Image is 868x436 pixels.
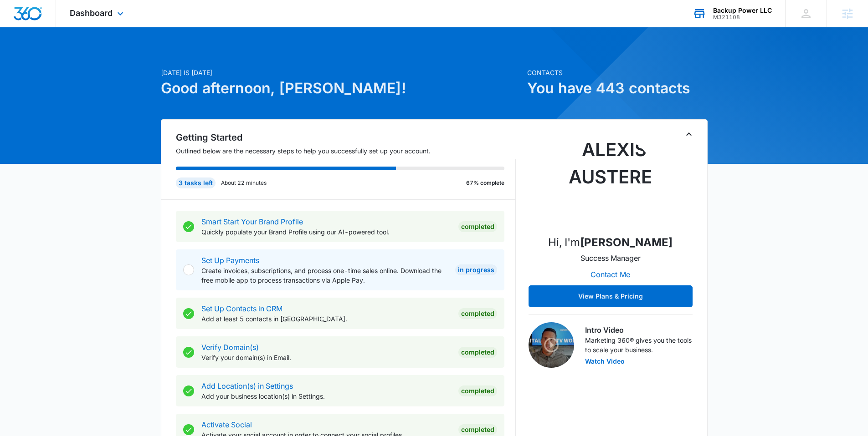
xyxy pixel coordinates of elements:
div: Domain: [DOMAIN_NAME] [24,24,100,31]
a: Set Up Contacts in CRM [201,304,282,313]
div: 3 tasks left [176,177,216,188]
p: Verify your domain(s) in Email. [201,353,451,362]
a: Verify Domain(s) [201,343,259,352]
img: tab_domain_overview_orange.svg [25,53,32,60]
h3: Intro Video [585,324,693,335]
div: account name [713,7,772,14]
div: Completed [458,385,497,396]
p: Create invoices, subscriptions, and process one-time sales online. Download the free mobile app t... [201,266,448,285]
img: Alexis Austere [565,136,656,227]
div: Completed [458,424,497,435]
p: Success Manager [580,253,641,264]
a: Add Location(s) in Settings [201,381,293,390]
strong: [PERSON_NAME] [580,236,673,249]
p: Quickly populate your Brand Profile using our AI-powered tool. [201,227,451,237]
h1: You have 443 contacts [527,77,708,99]
p: Add your business location(s) in Settings. [201,391,451,401]
p: Hi, I'm [548,234,673,251]
div: account id [713,14,772,20]
img: website_grey.svg [15,24,22,31]
div: Domain Overview [35,54,82,60]
h2: Getting Started [176,131,516,144]
p: 67% complete [466,179,504,187]
img: logo_orange.svg [15,15,22,22]
img: tab_keywords_by_traffic_grey.svg [91,53,98,60]
button: Contact Me [581,264,639,285]
a: Smart Start Your Brand Profile [201,217,303,226]
div: Completed [458,221,497,232]
p: Outlined below are the necessary steps to help you successfully set up your account. [176,146,516,156]
div: In Progress [455,264,497,275]
p: About 22 minutes [221,179,267,187]
a: Set Up Payments [201,256,259,265]
div: Completed [458,308,497,319]
p: [DATE] is [DATE] [161,68,522,77]
a: Activate Social [201,420,252,429]
div: Keywords by Traffic [101,54,154,60]
span: Dashboard [70,8,113,18]
button: Watch Video [585,358,625,365]
p: Marketing 360® gives you the tools to scale your business. [585,335,693,355]
p: Contacts [527,68,708,77]
h1: Good afternoon, [PERSON_NAME]! [161,77,522,99]
div: v 4.0.25 [26,15,45,22]
p: Add at least 5 contacts in [GEOGRAPHIC_DATA]. [201,314,451,324]
img: Intro Video [529,322,574,368]
div: Completed [458,347,497,358]
button: View Plans & Pricing [529,285,693,307]
button: Toggle Collapse [683,129,694,140]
